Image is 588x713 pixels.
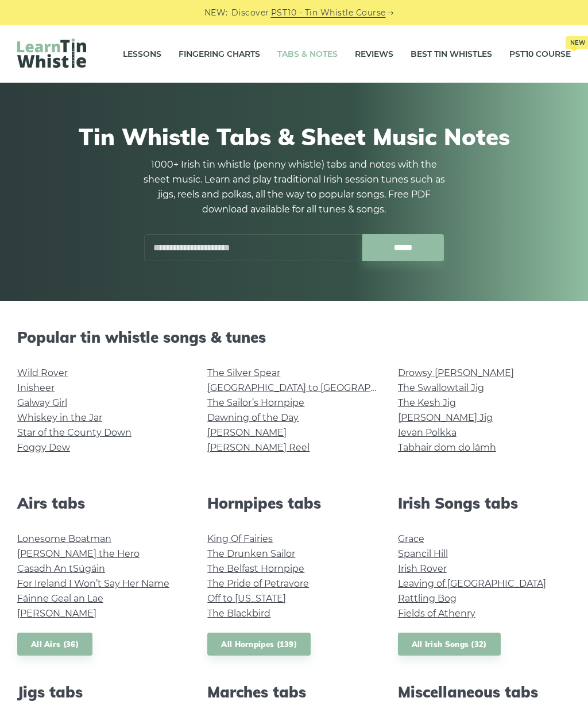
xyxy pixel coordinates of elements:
a: [PERSON_NAME] [207,427,287,438]
a: Whiskey in the Jar [17,412,102,423]
a: Lonesome Boatman [17,533,111,544]
a: Reviews [355,40,393,68]
a: Off to [US_STATE] [207,593,286,604]
img: LearnTinWhistle.com [17,38,86,68]
a: Best Tin Whistles [411,40,492,68]
a: Galway Girl [17,397,67,408]
a: The Blackbird [207,608,270,619]
a: All Hornpipes (139) [207,633,311,656]
a: Star of the County Down [17,427,131,438]
a: The Kesh Jig [398,397,456,408]
a: Tabhair dom do lámh [398,442,496,453]
a: Fáinne Geal an Lae [17,593,103,604]
a: Rattling Bog [398,593,457,604]
a: [PERSON_NAME] Reel [207,442,310,453]
a: The Drunken Sailor [207,548,295,559]
a: The Belfast Hornpipe [207,563,304,574]
a: Ievan Polkka [398,427,457,438]
a: All Airs (36) [17,633,92,656]
a: Irish Rover [398,563,447,574]
a: [PERSON_NAME] Jig [398,412,493,423]
a: Inisheer [17,382,55,393]
a: The Sailor’s Hornpipe [207,397,304,408]
h2: Airs tabs [17,494,190,512]
h2: Popular tin whistle songs & tunes [17,328,571,346]
a: Casadh An tSúgáin [17,563,105,574]
h2: Marches tabs [207,683,380,701]
a: The Swallowtail Jig [398,382,484,393]
a: Tabs & Notes [277,40,338,68]
a: For Ireland I Won’t Say Her Name [17,578,169,589]
a: Spancil Hill [398,548,448,559]
a: Wild Rover [17,367,68,378]
a: The Silver Spear [207,367,280,378]
a: [PERSON_NAME] [17,608,96,619]
h1: Tin Whistle Tabs & Sheet Music Notes [23,123,565,150]
a: Fields of Athenry [398,608,475,619]
a: Foggy Dew [17,442,70,453]
a: King Of Fairies [207,533,273,544]
h2: Miscellaneous tabs [398,683,571,701]
a: [PERSON_NAME] the Hero [17,548,140,559]
a: Lessons [123,40,161,68]
a: Grace [398,533,424,544]
a: Dawning of the Day [207,412,299,423]
a: Drowsy [PERSON_NAME] [398,367,514,378]
h2: Irish Songs tabs [398,494,571,512]
a: Leaving of [GEOGRAPHIC_DATA] [398,578,546,589]
a: [GEOGRAPHIC_DATA] to [GEOGRAPHIC_DATA] [207,382,419,393]
a: Fingering Charts [179,40,260,68]
a: All Irish Songs (32) [398,633,501,656]
h2: Jigs tabs [17,683,190,701]
a: The Pride of Petravore [207,578,309,589]
h2: Hornpipes tabs [207,494,380,512]
p: 1000+ Irish tin whistle (penny whistle) tabs and notes with the sheet music. Learn and play tradi... [139,157,449,217]
a: PST10 CourseNew [509,40,571,68]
